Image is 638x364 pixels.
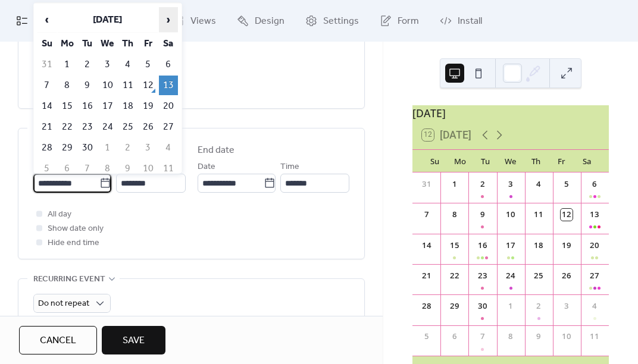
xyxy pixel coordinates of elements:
th: Su [37,34,57,54]
div: 31 [421,178,433,190]
td: 13 [159,76,178,95]
span: Save [123,334,145,348]
div: 10 [505,209,517,221]
div: 26 [561,270,573,282]
td: 3 [98,55,117,74]
span: Settings [323,14,359,29]
td: 11 [159,159,178,178]
td: 11 [118,76,137,95]
div: End date [198,143,235,158]
span: › [159,8,177,32]
div: 4 [589,300,601,312]
div: 29 [449,300,461,312]
span: Date [198,160,215,174]
th: [DATE] [58,7,158,33]
div: 6 [589,178,601,190]
button: Save [102,326,165,354]
td: 20 [159,96,178,116]
td: 1 [98,138,117,158]
td: 12 [139,76,158,95]
div: 11 [589,331,601,343]
span: Views [190,14,216,29]
div: 3 [505,178,517,190]
a: Form [371,5,428,37]
a: Settings [296,5,368,37]
div: 18 [533,240,545,252]
button: Cancel [19,326,97,354]
div: 1 [505,300,517,312]
div: Fr [549,150,574,172]
div: Su [422,150,448,172]
td: 4 [118,55,137,74]
div: 5 [561,178,573,190]
div: [DATE] [412,105,609,121]
div: Tu [473,150,498,172]
td: 28 [37,138,57,158]
div: 6 [449,331,461,343]
div: 8 [505,331,517,343]
a: Views [164,5,225,37]
div: 10 [561,331,573,343]
span: Show date only [48,222,104,236]
div: 2 [533,300,545,312]
div: 28 [421,300,433,312]
div: 20 [589,240,601,252]
span: Install [458,14,482,29]
div: 25 [533,270,545,282]
td: 16 [78,96,97,116]
span: Recurring event [33,272,105,287]
span: ‹ [38,8,56,32]
td: 22 [58,117,77,137]
div: 17 [505,240,517,252]
td: 2 [78,55,97,74]
a: Install [431,5,491,37]
span: All day [48,208,71,222]
td: 8 [98,159,117,178]
div: 30 [477,300,489,312]
div: 3 [561,300,573,312]
div: 4 [533,178,545,190]
div: 27 [589,270,601,282]
td: 25 [118,117,137,137]
td: 5 [139,55,158,74]
td: 15 [58,96,77,116]
td: 3 [139,138,158,158]
td: 1 [58,55,77,74]
div: 23 [477,270,489,282]
td: 9 [118,159,137,178]
a: My Events [7,5,86,37]
div: 1 [449,178,461,190]
td: 18 [118,96,137,116]
div: 11 [533,209,545,221]
span: Hide end time [48,236,99,250]
th: We [98,34,117,54]
div: 7 [421,209,433,221]
a: Design [228,5,293,37]
td: 19 [139,96,158,116]
td: 24 [98,117,117,137]
th: Fr [139,34,158,54]
td: 4 [159,138,178,158]
div: 14 [421,240,433,252]
td: 10 [98,76,117,95]
div: 16 [477,240,489,252]
td: 21 [37,117,57,137]
div: 21 [421,270,433,282]
td: 26 [139,117,158,137]
td: 2 [118,138,137,158]
div: Sa [574,150,599,172]
div: 5 [421,331,433,343]
td: 23 [78,117,97,137]
div: 7 [477,331,489,343]
div: 22 [449,270,461,282]
td: 6 [58,159,77,178]
td: 7 [37,76,57,95]
div: 13 [589,209,601,221]
div: 9 [533,331,545,343]
span: Do not repeat [38,296,89,312]
th: Sa [159,34,178,54]
span: Form [398,14,419,29]
td: 31 [37,55,57,74]
div: 12 [561,209,573,221]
